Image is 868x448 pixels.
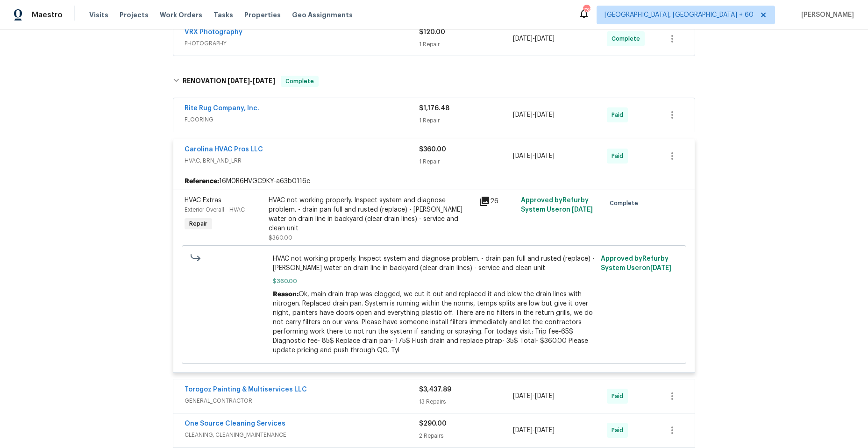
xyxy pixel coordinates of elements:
[513,151,555,161] span: -
[185,177,219,186] b: Reference:
[535,153,555,159] span: [DATE]
[160,10,202,20] span: Work Orders
[419,157,513,166] div: 1 Repair
[419,116,513,125] div: 1 Repair
[612,110,627,120] span: Paid
[610,199,642,208] span: Complete
[228,78,250,84] span: [DATE]
[185,420,285,427] a: One Source Cleaning Services
[185,146,263,153] a: Carolina HVAC Pros LLC
[185,29,242,36] a: VRX Photography
[185,197,221,204] span: HVAC Extras
[583,6,590,15] div: 730
[419,397,513,406] div: 13 Repairs
[185,207,245,213] span: Exterior Overall - HVAC
[612,34,644,43] span: Complete
[513,427,533,434] span: [DATE]
[513,391,555,401] span: -
[244,10,281,20] span: Properties
[120,10,149,20] span: Projects
[185,430,419,440] span: CLEANING, CLEANING_MAINTENANCE
[419,386,451,393] span: $3,437.89
[513,110,555,120] span: -
[185,219,211,228] span: Repair
[605,10,754,20] span: [GEOGRAPHIC_DATA], [GEOGRAPHIC_DATA] + 60
[419,420,447,427] span: $290.00
[292,10,353,20] span: Geo Assignments
[419,105,449,112] span: $1,176.48
[797,10,854,20] span: [PERSON_NAME]
[612,151,627,161] span: Paid
[535,393,555,399] span: [DATE]
[513,153,533,159] span: [DATE]
[228,78,275,84] span: -
[185,156,419,165] span: HVAC, BRN_AND_LRR
[213,12,233,18] span: Tasks
[183,76,275,87] h6: RENOVATION
[269,235,292,241] span: $360.00
[273,291,299,298] span: Reason:
[185,386,307,393] a: Torogoz Painting & Multiservices LLC
[535,112,555,118] span: [DATE]
[535,427,555,434] span: [DATE]
[173,173,695,190] div: 16M0R6HVGC9KY-a63b0116c
[185,396,419,405] span: GENERAL_CONTRACTOR
[273,254,596,273] span: HVAC not working properly. Inspect system and diagnose problem. - drain pan full and rusted (repl...
[513,112,533,118] span: [DATE]
[572,206,593,213] span: [DATE]
[419,29,445,36] span: $120.00
[89,10,108,20] span: Visits
[185,115,419,124] span: FLOORING
[479,196,515,207] div: 26
[513,393,533,399] span: [DATE]
[273,277,596,286] span: $360.00
[269,196,473,233] div: HVAC not working properly. Inspect system and diagnose problem. - drain pan full and rusted (repl...
[601,256,671,271] span: Approved by Refurby System User on
[521,197,593,213] span: Approved by Refurby System User on
[419,40,513,49] div: 1 Repair
[419,146,446,153] span: $360.00
[273,291,593,354] span: Ok, main drain trap was clogged, we cut it out and replaced it and blew the drain lines with nitr...
[535,36,555,42] span: [DATE]
[282,77,318,86] span: Complete
[185,39,419,48] span: PHOTOGRAPHY
[170,66,698,96] div: RENOVATION [DATE]-[DATE]Complete
[612,426,627,435] span: Paid
[419,431,513,441] div: 2 Repairs
[513,426,555,435] span: -
[253,78,275,84] span: [DATE]
[32,10,63,20] span: Maestro
[612,391,627,401] span: Paid
[513,34,555,43] span: -
[650,265,671,271] span: [DATE]
[513,36,533,42] span: [DATE]
[185,105,259,112] a: Rite Rug Company, Inc.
